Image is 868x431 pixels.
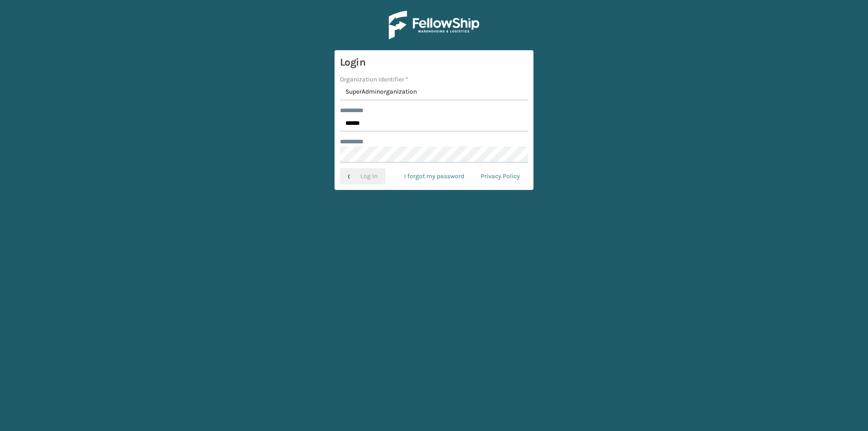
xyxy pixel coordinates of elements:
[340,56,528,69] h3: Login
[389,11,479,39] img: Logo
[472,168,528,185] a: Privacy Policy
[340,168,386,185] button: Log In
[340,75,408,84] label: Organization Identifier
[396,168,472,185] a: I forgot my password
